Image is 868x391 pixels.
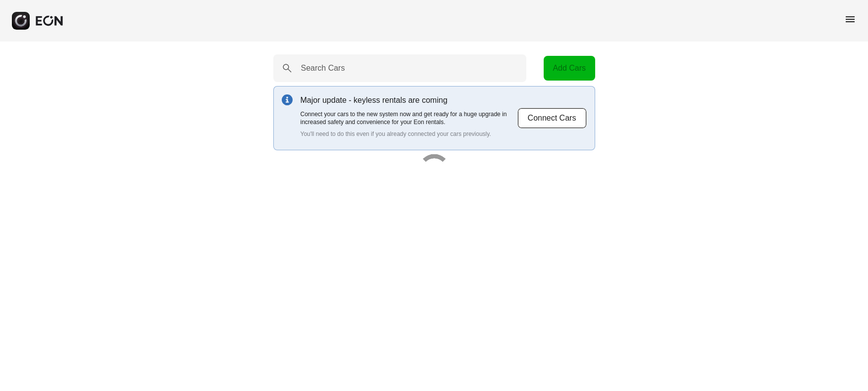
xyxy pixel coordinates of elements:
p: You'll need to do this even if you already connected your cars previously. [301,130,517,138]
p: Connect your cars to the new system now and get ready for a huge upgrade in increased safety and ... [301,110,517,126]
span: menu [844,13,856,25]
img: info [282,94,293,105]
label: Search Cars [301,62,345,74]
button: Connect Cars [517,108,587,129]
p: Major update - keyless rentals are coming [301,94,517,106]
